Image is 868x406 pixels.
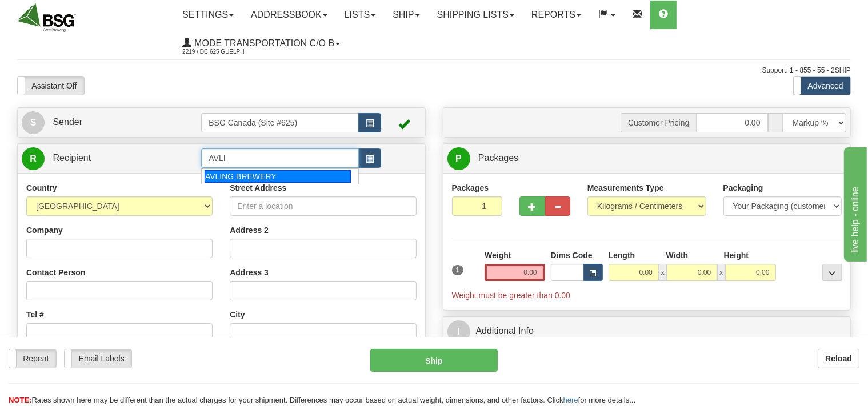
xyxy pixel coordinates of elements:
label: Repeat [9,349,56,368]
label: Address 3 [230,267,269,278]
a: here [563,396,578,404]
label: Address 2 [230,224,269,236]
label: City [230,309,245,320]
input: Sender Id [201,113,358,132]
span: R [22,147,45,170]
label: Assistant Off [18,77,84,95]
iframe: chat widget [842,144,867,261]
a: Shipping lists [429,1,523,29]
label: Country [26,182,57,194]
a: P Packages [447,147,847,170]
span: 1 [452,265,464,275]
span: Packages [478,153,518,163]
label: Measurements Type [587,182,664,194]
div: Support: 1 - 855 - 55 - 2SHIP [17,66,851,75]
a: Addressbook [242,1,336,29]
span: x [659,264,667,281]
span: Customer Pricing [621,113,696,132]
label: Length [609,250,635,261]
span: P [447,147,470,170]
span: x [717,264,725,281]
a: Reports [523,1,590,29]
a: Settings [174,1,242,29]
a: IAdditional Info [447,320,847,343]
b: Reload [825,354,852,363]
label: Advanced [794,77,850,95]
span: Weight must be greater than 0.00 [452,291,571,300]
span: I [447,320,470,343]
div: ... [822,264,842,281]
span: Sender [53,117,82,127]
input: Recipient Id [201,148,358,168]
input: Enter a location [230,196,416,216]
label: Weight [485,250,511,261]
label: Height [724,250,749,261]
label: Street Address [230,182,286,194]
label: Company [26,224,63,236]
span: S [22,111,45,134]
div: AVLING BREWERY [205,170,351,183]
img: logo2219.jpg [17,3,76,32]
a: Lists [336,1,384,29]
span: NOTE: [9,396,31,404]
a: S Sender [22,111,201,134]
label: Width [666,250,689,261]
button: Ship [370,349,498,372]
label: Contact Person [26,267,85,278]
label: Packaging [723,182,763,194]
a: Ship [384,1,428,29]
a: R Recipient [22,147,181,170]
a: Mode Transportation c/o B 2219 / DC 625 Guelph [174,29,349,58]
button: Reload [818,349,859,368]
span: Recipient [53,153,91,163]
div: live help - online [9,7,106,21]
label: Dims Code [551,250,593,261]
span: 2219 / DC 625 Guelph [182,46,268,58]
label: Email Labels [65,349,131,368]
label: Tel # [26,309,44,320]
span: Mode Transportation c/o B [191,38,334,48]
label: Packages [452,182,489,194]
